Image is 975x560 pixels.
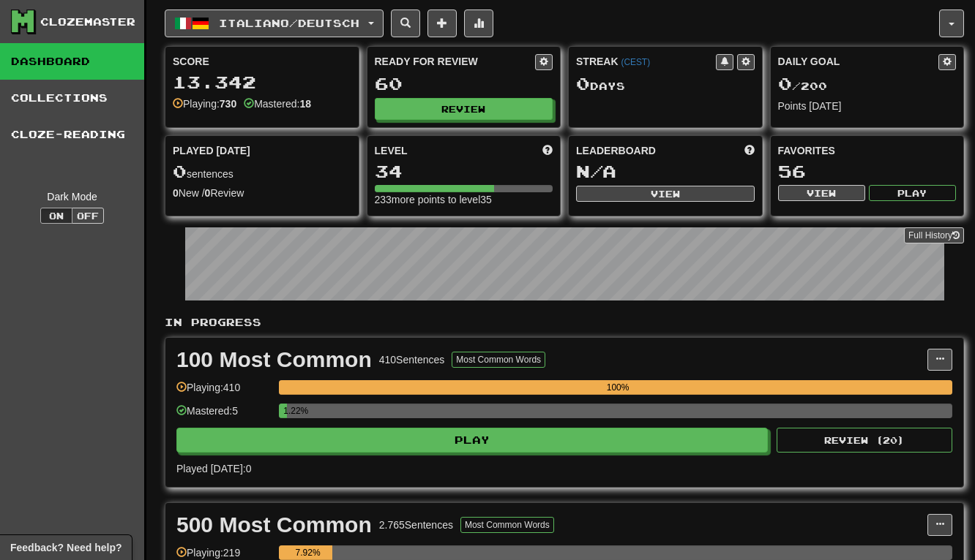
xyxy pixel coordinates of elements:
button: Most Common Words [452,352,545,368]
button: Add sentence to collection [427,10,457,37]
div: 2.765 Sentences [379,518,453,532]
span: Open feedback widget [10,540,122,555]
span: This week in points, UTC [744,143,755,158]
button: Play [869,185,956,201]
div: Playing: 410 [176,380,272,404]
button: Italiano/Deutsch [165,10,384,37]
span: Leaderboard [576,143,656,158]
div: sentences [173,162,351,181]
div: Playing: [173,97,236,111]
div: Dark Mode [11,189,133,204]
span: 0 [778,73,792,94]
div: Score [173,54,351,69]
button: Off [72,208,104,224]
button: Play [176,428,768,453]
div: 13.342 [173,73,351,91]
span: N/A [576,161,616,181]
span: Score more points to level up [542,143,553,158]
div: 410 Sentences [379,352,445,367]
strong: 0 [205,187,211,199]
button: Most Common Words [460,517,554,533]
button: View [576,186,755,202]
strong: 730 [220,98,236,110]
div: 7.92% [283,545,332,560]
div: 100 Most Common [176,349,372,371]
span: 0 [576,73,590,94]
span: Italiano / Deutsch [219,17,359,29]
div: Day s [576,75,755,94]
div: Mastered: 5 [176,404,272,428]
a: Full History [904,227,964,243]
span: 0 [173,161,187,181]
div: 1.22% [283,404,287,418]
div: Ready for Review [375,54,536,69]
div: 233 more points to level 35 [375,192,553,207]
div: Streak [576,54,716,69]
span: Level [375,143,408,158]
strong: 18 [299,98,311,110]
span: Played [DATE]: 0 [176,463,251,474]
span: / 200 [778,80,827,92]
div: New / Review [173,186,351,200]
button: Review (20) [777,428,952,453]
div: 34 [375,162,553,181]
button: More stats [464,10,493,37]
p: In Progress [165,315,964,330]
strong: 0 [173,187,179,199]
div: Mastered: [244,97,311,111]
div: 100% [283,380,952,395]
div: 500 Most Common [176,514,372,536]
div: Favorites [778,143,957,158]
button: Review [375,98,553,120]
div: 56 [778,162,957,181]
button: Search sentences [391,10,420,37]
div: Points [DATE] [778,99,957,113]
div: Clozemaster [40,15,135,29]
a: (CEST) [621,57,650,67]
div: 60 [375,75,553,93]
button: View [778,185,865,201]
span: Played [DATE] [173,143,250,158]
div: Daily Goal [778,54,939,70]
button: On [40,208,72,224]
